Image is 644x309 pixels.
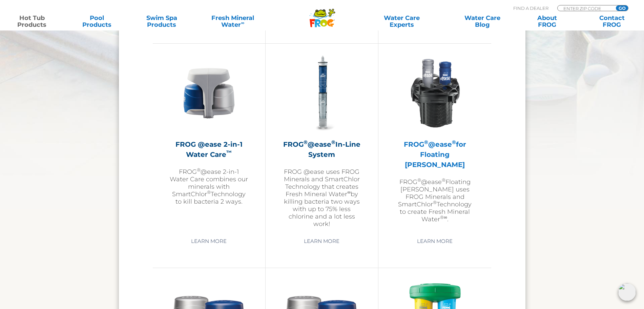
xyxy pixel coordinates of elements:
a: PoolProducts [71,15,122,28]
p: Find A Dealer [513,5,548,11]
input: GO [616,5,628,11]
a: Water CareBlog [457,15,507,28]
h2: FROG @ease 2-in-1 Water Care [170,139,248,160]
img: openIcon [618,283,636,301]
input: Zip Code Form [563,5,608,11]
img: @ease-2-in-1-Holder-v2-300x300.png [170,54,248,132]
sup: ® [433,200,437,205]
h2: FROG @ease In-Line System [283,139,361,160]
img: inline-system-300x300.png [283,54,361,132]
sup: ∞ [241,20,244,25]
sup: ® [417,177,421,183]
sup: ® [442,177,445,183]
sup: ® [304,139,308,145]
sup: ∞ [347,189,351,195]
a: Learn More [183,235,234,247]
sup: ® [331,139,335,145]
p: FROG @ease Floating [PERSON_NAME] uses FROG Minerals and SmartChlor Technology to create Fresh Mi... [395,178,474,223]
a: Hot TubProducts [7,15,57,28]
sup: ™ [226,149,232,156]
a: ContactFROG [587,15,637,28]
p: FROG @ease 2-in-1 Water Care combines our minerals with SmartChlor Technology to kill bacteria 2 ... [170,168,248,205]
a: Learn More [409,235,460,247]
a: Water CareExperts [361,15,443,28]
sup: ∞ [444,214,447,220]
sup: ® [424,139,428,145]
a: FROG @ease 2-in-1 Water Care™FROG®@ease 2-in-1 Water Care combines our minerals with SmartChlor®T... [170,54,248,230]
a: Learn More [296,235,347,247]
p: FROG @ease uses FROG Minerals and SmartChlor Technology that creates Fresh Mineral Water by killi... [283,168,361,228]
img: InLineWeir_Front_High_inserting-v2-300x300.png [396,54,474,132]
a: AboutFROG [522,15,573,28]
sup: ® [452,139,456,145]
sup: ® [197,167,201,172]
a: Swim SpaProducts [137,15,187,28]
sup: ® [440,214,444,220]
a: FROG®@ease®In-Line SystemFROG @ease uses FROG Minerals and SmartChlor Technology that creates Fre... [283,54,361,230]
sup: ® [207,189,211,195]
h2: FROG @ease for Floating [PERSON_NAME] [395,139,474,170]
a: FROG®@ease®for Floating [PERSON_NAME]FROG®@ease®Floating [PERSON_NAME] uses FROG Minerals and Sma... [395,54,474,230]
a: Fresh MineralWater∞ [201,15,264,28]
